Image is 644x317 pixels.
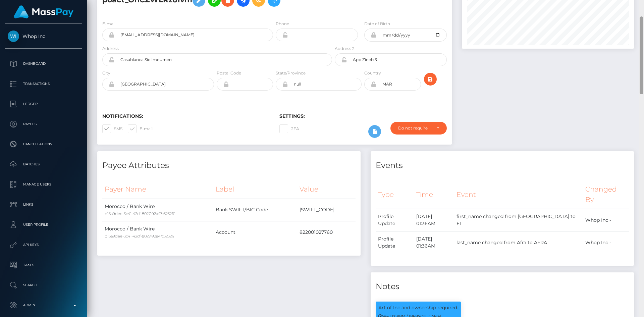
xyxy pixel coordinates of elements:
h6: Settings: [279,113,446,119]
button: Do not require [390,122,447,135]
td: Morocco / Bank Wire [102,199,213,221]
h4: Events [376,160,629,171]
label: Phone [276,21,289,27]
img: Whop Inc [8,31,19,42]
th: Label [213,180,297,199]
p: Search [8,280,79,290]
p: Admin [8,300,79,310]
td: 822001027760 [297,221,356,244]
a: Search [5,277,82,294]
h4: Notes [376,281,629,293]
label: Address 2 [335,46,355,52]
td: first_name changed from [GEOGRAPHIC_DATA] to EL [454,209,583,231]
label: Postal Code [217,70,241,76]
label: City [102,70,110,76]
th: Time [414,180,454,209]
a: Ledger [5,96,82,112]
td: Whop Inc - [583,209,629,231]
td: last_name changed from Afra to AFRA [454,231,583,254]
a: Transactions [5,75,82,92]
th: Type [376,180,414,209]
p: Cancellations [8,139,79,149]
th: Value [297,180,356,199]
a: Links [5,196,82,213]
a: Admin [5,297,82,314]
p: User Profile [8,220,79,230]
p: Payees [8,119,79,129]
a: Payees [5,116,82,133]
h6: Notifications: [102,113,269,119]
p: Manage Users [8,179,79,190]
a: User Profile [5,216,82,233]
td: Whop Inc - [583,231,629,254]
label: 2FA [279,124,299,133]
a: API Keys [5,236,82,253]
td: [DATE] 01:36AM [414,209,454,231]
label: Date of Birth [364,21,390,27]
p: Art of Inc and ownership required. [378,304,458,311]
td: Account [213,221,297,244]
a: Manage Users [5,176,82,193]
label: State/Province [276,70,306,76]
td: [DATE] 01:36AM [414,231,454,254]
label: Address [102,46,119,52]
a: Taxes [5,257,82,273]
p: Batches [8,159,79,169]
a: Dashboard [5,55,82,72]
td: [SWIFT_CODE] [297,199,356,221]
td: Profile Update [376,231,414,254]
p: API Keys [8,240,79,250]
p: Taxes [8,260,79,270]
label: SMS [102,124,122,133]
a: Batches [5,156,82,173]
span: Whop Inc [5,33,82,39]
th: Payer Name [102,180,213,199]
h4: Payee Attributes [102,160,356,171]
label: E-mail [128,124,153,133]
td: Bank SWIFT/BIC Code [213,199,297,221]
td: Profile Update [376,209,414,231]
a: Cancellations [5,136,82,153]
th: Changed By [583,180,629,209]
th: Event [454,180,583,209]
small: b15a9dee-3c41-42cf-8027-92a47c323261 [105,234,175,239]
td: Morocco / Bank Wire [102,221,213,244]
small: b15a9dee-3c41-42cf-8027-92a47c323261 [105,211,175,216]
label: E-mail [102,21,115,27]
img: MassPay Logo [14,5,73,18]
div: Do not require [398,125,431,131]
p: Dashboard [8,59,79,69]
label: Country [364,70,381,76]
p: Ledger [8,99,79,109]
p: Transactions [8,79,79,89]
p: Links [8,200,79,210]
